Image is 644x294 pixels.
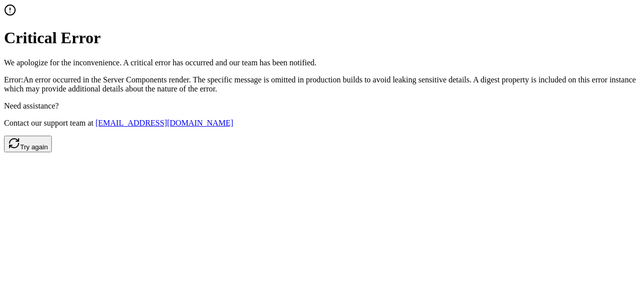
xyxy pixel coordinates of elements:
button: Try again [4,136,52,152]
a: [EMAIL_ADDRESS][DOMAIN_NAME] [96,119,233,127]
p: Need assistance? [4,102,640,111]
p: Error: An error occurred in the Server Components render. The specific message is omitted in prod... [4,75,640,93]
h1: Critical Error [4,29,640,47]
p: Contact our support team at [4,119,640,128]
p: We apologize for the inconvenience. A critical error has occurred and our team has been notified. [4,58,640,67]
